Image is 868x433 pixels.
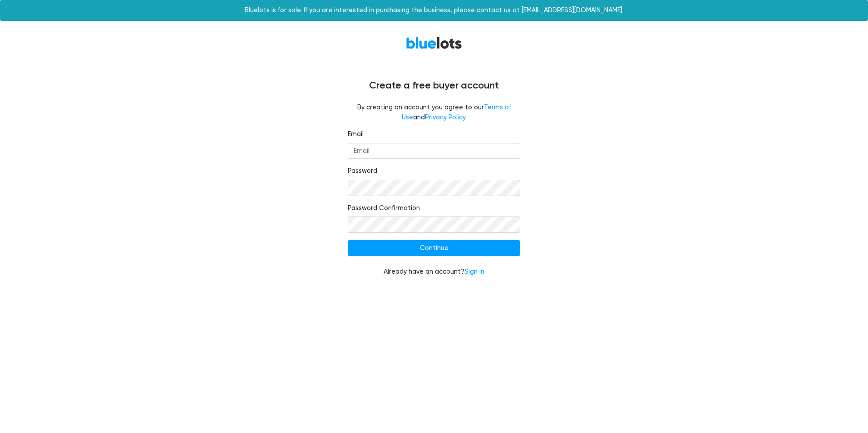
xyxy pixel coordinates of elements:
[348,240,520,256] input: Continue
[348,103,520,122] fieldset: By creating an account you agree to our and .
[348,203,420,213] label: Password Confirmation
[348,166,377,176] label: Password
[348,267,520,277] div: Already have an account?
[348,143,520,159] input: Email
[425,113,465,121] a: Privacy Policy
[406,36,462,49] a: BlueLots
[464,268,484,276] a: Sign in
[402,103,511,121] a: Terms of Use
[348,129,364,139] label: Email
[162,80,706,92] h4: Create a free buyer account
